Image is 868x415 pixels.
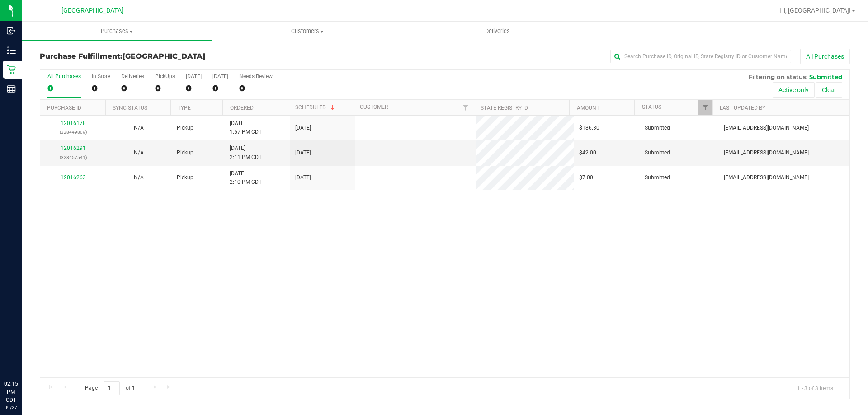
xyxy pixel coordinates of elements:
a: Scheduled [295,104,336,111]
div: All Purchases [47,73,81,79]
button: Clear [816,82,842,98]
span: Submitted [645,124,670,132]
a: Last Updated By [720,105,765,111]
p: (328449809) [46,128,100,136]
h3: Purchase Fulfillment: [40,52,310,61]
input: 1 [104,381,120,395]
span: $186.30 [579,124,599,132]
a: Status [642,104,661,110]
span: Filtering on status: [749,73,807,80]
div: PickUps [155,73,175,79]
div: [DATE] [186,73,202,79]
p: (328457541) [46,153,100,162]
span: Customers [212,27,402,35]
span: [GEOGRAPHIC_DATA] [61,7,123,14]
inline-svg: Inbound [7,26,16,35]
a: Customers [212,22,402,41]
div: 0 [239,83,273,93]
a: 12016291 [61,145,86,151]
div: Deliveries [121,73,144,79]
a: Filter [458,100,473,115]
inline-svg: Reports [7,84,16,93]
span: $7.00 [579,173,593,182]
div: 0 [212,83,228,93]
button: All Purchases [800,49,850,64]
a: Purchase ID [47,105,81,111]
inline-svg: Retail [7,65,16,74]
span: Page of 1 [77,381,142,395]
a: Sync Status [113,105,147,111]
button: N/A [134,173,144,182]
div: 0 [186,83,202,93]
p: 09/27 [4,404,18,411]
span: Deliveries [473,27,522,35]
a: State Registry ID [481,105,528,111]
span: [GEOGRAPHIC_DATA] [123,52,205,61]
input: Search Purchase ID, Original ID, State Registry ID or Customer Name... [610,50,791,63]
span: Not Applicable [134,174,144,181]
span: [DATE] 2:10 PM CDT [230,169,262,187]
button: N/A [134,149,144,157]
span: Not Applicable [134,149,144,156]
a: Ordered [230,105,254,111]
span: [DATE] [295,149,311,157]
span: Pickup [177,149,193,157]
span: 1 - 3 of 3 items [790,381,840,395]
span: Submitted [809,73,842,80]
span: [EMAIL_ADDRESS][DOMAIN_NAME] [724,124,809,132]
button: Active only [773,82,815,98]
a: Deliveries [402,22,593,41]
div: [DATE] [212,73,228,79]
span: Submitted [645,173,670,182]
a: Purchases [22,22,212,41]
a: Filter [698,100,712,115]
p: 02:15 PM CDT [4,380,18,404]
a: Customer [360,104,388,110]
span: [DATE] [295,173,311,182]
span: Not Applicable [134,125,144,131]
span: Purchases [22,27,212,35]
a: Amount [577,105,599,111]
div: In Store [92,73,110,79]
button: N/A [134,124,144,132]
span: Pickup [177,124,193,132]
span: [DATE] 1:57 PM CDT [230,119,262,136]
div: 0 [121,83,144,93]
div: Needs Review [239,73,273,79]
span: [DATE] [295,124,311,132]
span: Pickup [177,173,193,182]
div: 0 [92,83,110,93]
div: 0 [155,83,175,93]
a: 12016263 [61,174,86,181]
span: Submitted [645,149,670,157]
a: Type [178,105,191,111]
div: 0 [47,83,81,93]
iframe: Resource center [9,343,36,370]
a: 12016178 [61,120,86,126]
span: Hi, [GEOGRAPHIC_DATA]! [779,7,851,14]
inline-svg: Inventory [7,46,16,55]
span: [EMAIL_ADDRESS][DOMAIN_NAME] [724,173,809,182]
span: [DATE] 2:11 PM CDT [230,144,262,161]
span: $42.00 [579,149,596,157]
span: [EMAIL_ADDRESS][DOMAIN_NAME] [724,149,809,157]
